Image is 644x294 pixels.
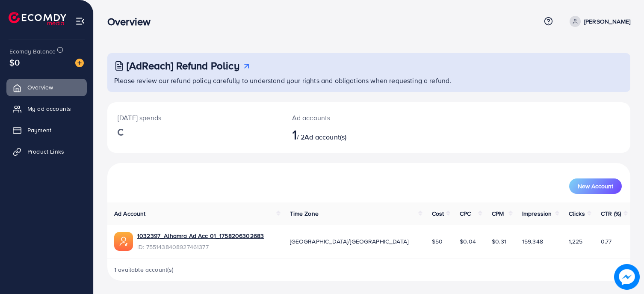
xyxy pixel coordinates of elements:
span: $0.31 [492,237,506,246]
span: Clicks [569,209,585,218]
span: $0 [9,56,20,68]
img: image [75,59,84,67]
span: Overview [27,83,53,92]
span: 1 [292,125,297,144]
span: 1 available account(s) [114,265,174,274]
span: Ecomdy Balance [9,47,56,56]
a: Product Links [6,143,87,160]
p: Please review our refund policy carefully to understand your rights and obligations when requesti... [114,75,625,86]
span: CPM [492,209,504,218]
a: My ad accounts [6,100,87,117]
img: logo [9,12,66,25]
p: [PERSON_NAME] [584,16,630,27]
h2: / 2 [292,126,402,143]
h3: Overview [107,15,157,28]
span: Payment [27,126,51,134]
span: 159,348 [522,237,543,246]
span: $0.04 [460,237,476,246]
img: image [614,264,640,290]
span: Ad account(s) [304,132,346,142]
p: [DATE] spends [118,113,272,123]
span: Ad Account [114,209,146,218]
a: 1032397_Alhamra Ad Acc 01_1758206302683 [137,232,264,240]
span: CPC [460,209,471,218]
a: [PERSON_NAME] [566,16,630,27]
span: CTR (%) [601,209,621,218]
span: Time Zone [290,209,319,218]
a: Overview [6,79,87,96]
img: menu [75,16,85,26]
span: Product Links [27,147,64,156]
span: 0.77 [601,237,612,246]
span: Impression [522,209,552,218]
img: ic-ads-acc.e4c84228.svg [114,232,133,251]
span: [GEOGRAPHIC_DATA]/[GEOGRAPHIC_DATA] [290,237,409,246]
span: New Account [578,183,613,189]
span: $50 [432,237,443,246]
span: Cost [432,209,444,218]
span: 1,225 [569,237,583,246]
h3: [AdReach] Refund Policy [127,59,239,72]
a: Payment [6,122,87,139]
span: ID: 7551438408927461377 [137,243,264,251]
button: New Account [569,178,622,194]
span: My ad accounts [27,104,71,113]
p: Ad accounts [292,113,402,123]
